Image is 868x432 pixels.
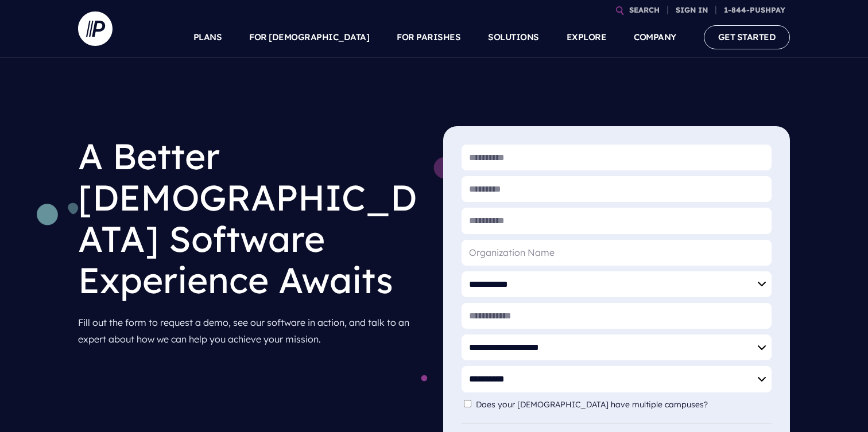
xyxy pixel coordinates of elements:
a: FOR [DEMOGRAPHIC_DATA] [249,17,369,57]
a: PLANS [193,17,222,57]
a: COMPANY [634,17,676,57]
p: Fill out the form to request a demo, see our software in action, and talk to an expert about how ... [78,310,425,352]
a: GET STARTED [704,25,790,49]
a: FOR PARISHES [397,17,460,57]
label: Does your [DEMOGRAPHIC_DATA] have multiple campuses? [476,400,714,410]
h1: A Better [DEMOGRAPHIC_DATA] Software Experience Awaits [78,126,425,310]
a: SOLUTIONS [488,17,539,57]
a: EXPLORE [567,17,607,57]
input: Organization Name [462,240,772,266]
